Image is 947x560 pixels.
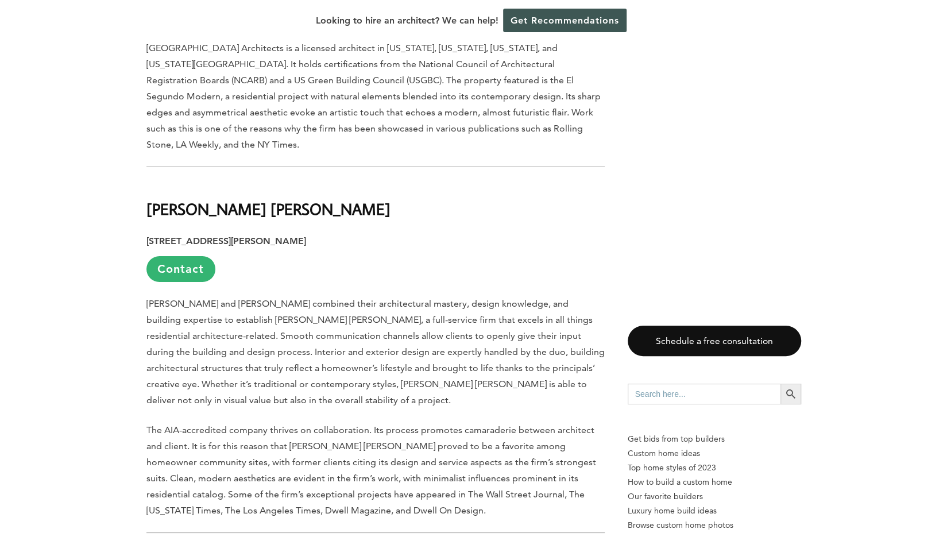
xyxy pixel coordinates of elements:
a: Our favorite builders [628,489,801,504]
iframe: Drift Widget Chat Controller [726,477,933,546]
a: How to build a custom home [628,475,801,489]
p: [PERSON_NAME] and [PERSON_NAME] combined their architectural mastery, design knowledge, and build... [146,296,605,408]
svg: Search [784,388,797,400]
p: Accredited by the AIA [US_STATE] LA and [GEOGRAPHIC_DATA]/[GEOGRAPHIC_DATA], [GEOGRAPHIC_DATA] Ar... [146,24,605,153]
p: Get bids from top builders [628,432,801,446]
a: Top home styles of 2023 [628,461,801,475]
a: Contact [146,256,215,282]
a: Get Recommendations [503,9,627,32]
a: Browse custom home photos [628,518,801,532]
a: Schedule a free consultation [628,326,801,356]
a: Custom home ideas [628,446,801,461]
h2: [PERSON_NAME] [PERSON_NAME] [146,181,605,221]
a: Luxury home build ideas [628,504,801,518]
p: The AIA-accredited company thrives on collaboration. Its process promotes camaraderie between arc... [146,422,605,519]
input: Search here... [628,384,780,404]
strong: [STREET_ADDRESS][PERSON_NAME] [146,235,306,246]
